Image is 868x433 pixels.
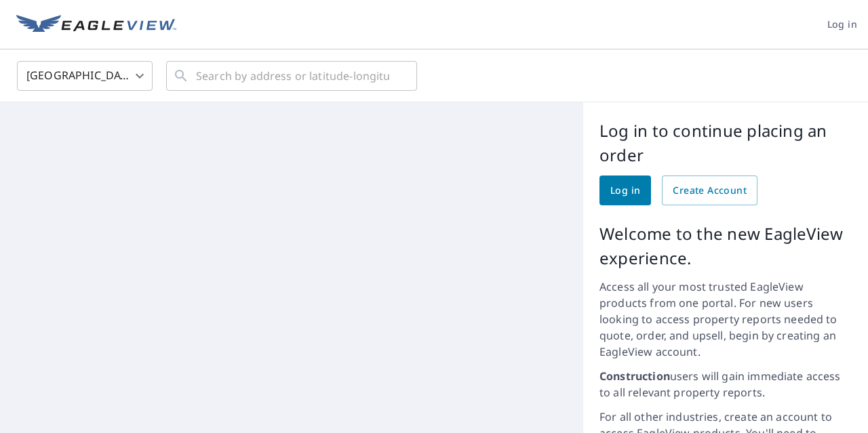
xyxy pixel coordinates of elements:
[827,16,857,33] span: Log in
[662,176,757,205] a: Create Account
[599,368,852,400] p: users will gain immediate access to all relevant property reports.
[599,222,852,270] p: Welcome to the new EagleView experience.
[196,57,389,95] input: Search by address or latitude-longitude
[599,279,852,360] p: Access all your most trusted EagleView products from one portal. For new users looking to access ...
[16,15,176,35] img: EV Logo
[610,182,640,199] span: Log in
[599,176,651,205] a: Log in
[17,57,153,95] div: [GEOGRAPHIC_DATA]
[599,119,852,167] p: Log in to continue placing an order
[673,182,747,199] span: Create Account
[599,369,670,384] strong: Construction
